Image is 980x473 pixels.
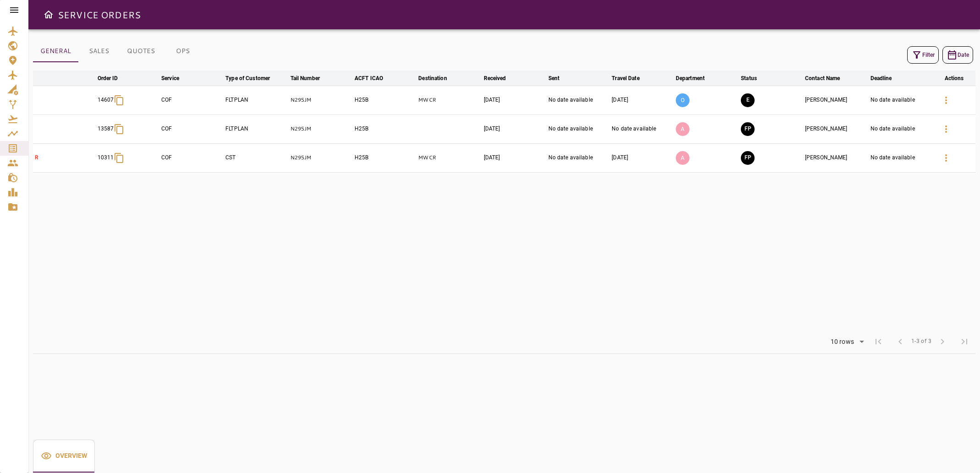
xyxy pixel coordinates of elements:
div: Sent [548,73,560,84]
button: SALES [78,40,120,62]
span: First Page [867,331,889,353]
span: ACFT ICAO [355,73,395,84]
td: No date available [869,114,933,143]
button: Date [942,46,973,64]
div: Service [161,73,179,84]
button: Open drawer [39,5,58,24]
div: Tail Number [290,73,320,84]
button: QUOTES [120,40,162,62]
button: Details [935,118,957,140]
span: Last Page [953,331,975,353]
span: Sent [548,73,572,84]
p: 14607 [98,96,114,104]
td: [DATE] [482,143,547,172]
td: COF [159,86,224,114]
div: Status [741,73,757,84]
button: Details [935,89,957,111]
span: Tail Number [290,73,332,84]
div: Department [676,73,705,84]
td: No date available [869,143,933,172]
span: Service [161,73,191,84]
p: N295JM [290,154,351,162]
td: No date available [610,114,674,143]
span: Contact Name [805,73,852,84]
div: Contact Name [805,73,840,84]
button: OPS [162,40,203,62]
td: [PERSON_NAME] [803,114,869,143]
span: Next Page [931,331,953,353]
p: MWCR [418,154,480,162]
td: H25B [353,86,416,114]
button: FINAL PREPARATION [741,151,755,165]
td: H25B [353,114,416,143]
td: FLTPLAN [224,114,288,143]
td: [DATE] [610,143,674,172]
span: Order ID [98,73,130,84]
td: No date available [547,86,610,114]
span: Received [484,73,518,84]
button: Details [935,147,957,169]
td: COF [159,114,224,143]
h6: SERVICE ORDERS [58,7,141,22]
p: R [35,154,94,162]
button: FINAL PREPARATION [741,122,755,136]
span: Destination [418,73,459,84]
p: N295JM [290,96,351,104]
span: Type of Customer [225,73,282,84]
button: Overview [33,440,95,473]
p: 13587 [98,125,114,133]
td: CST [224,143,288,172]
p: O [676,93,690,107]
td: [PERSON_NAME] [803,86,869,114]
td: No date available [869,86,933,114]
button: GENERAL [33,40,78,62]
td: No date available [547,143,610,172]
div: 10 rows [825,335,867,349]
p: A [676,151,690,165]
p: A [676,122,690,136]
div: Order ID [98,73,118,84]
div: Type of Customer [225,73,270,84]
div: Destination [418,73,447,84]
button: EXECUTION [741,93,755,107]
td: No date available [547,114,610,143]
span: 1-3 of 3 [911,337,931,346]
p: 10311 [98,154,114,162]
div: Deadline [871,73,892,84]
div: Travel Date [612,73,639,84]
td: [PERSON_NAME] [803,143,869,172]
div: basic tabs example [33,440,95,473]
span: Travel Date [612,73,651,84]
p: MWCR [418,96,480,104]
button: Filter [907,46,939,64]
div: basic tabs example [33,40,203,62]
p: N295JM [290,125,351,133]
td: FLTPLAN [224,86,288,114]
span: Department [676,73,717,84]
td: [DATE] [482,86,547,114]
td: [DATE] [482,114,547,143]
td: H25B [353,143,416,172]
td: [DATE] [610,86,674,114]
span: Deadline [871,73,904,84]
td: COF [159,143,224,172]
span: Status [741,73,769,84]
span: Previous Page [889,331,911,353]
div: Received [484,73,506,84]
div: 10 rows [828,338,856,346]
div: ACFT ICAO [355,73,383,84]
